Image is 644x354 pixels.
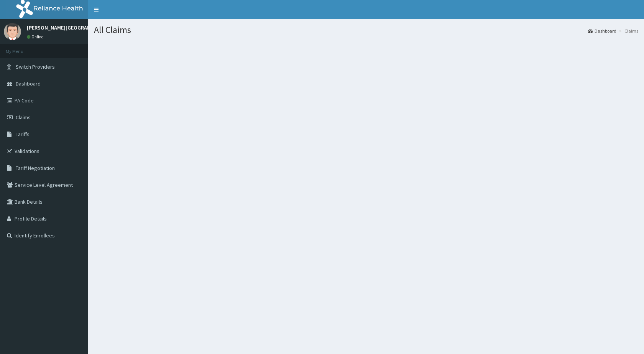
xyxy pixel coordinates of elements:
[4,23,21,40] img: User Image
[16,63,55,70] span: Switch Providers
[16,114,31,121] span: Claims
[588,28,616,34] a: Dashboard
[94,25,638,35] h1: All Claims
[16,165,55,171] span: Tariff Negotiation
[27,25,115,30] p: [PERSON_NAME][GEOGRAPHIC_DATA]
[27,34,45,40] a: Online
[617,28,638,34] li: Claims
[16,131,30,138] span: Tariffs
[16,80,41,87] span: Dashboard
